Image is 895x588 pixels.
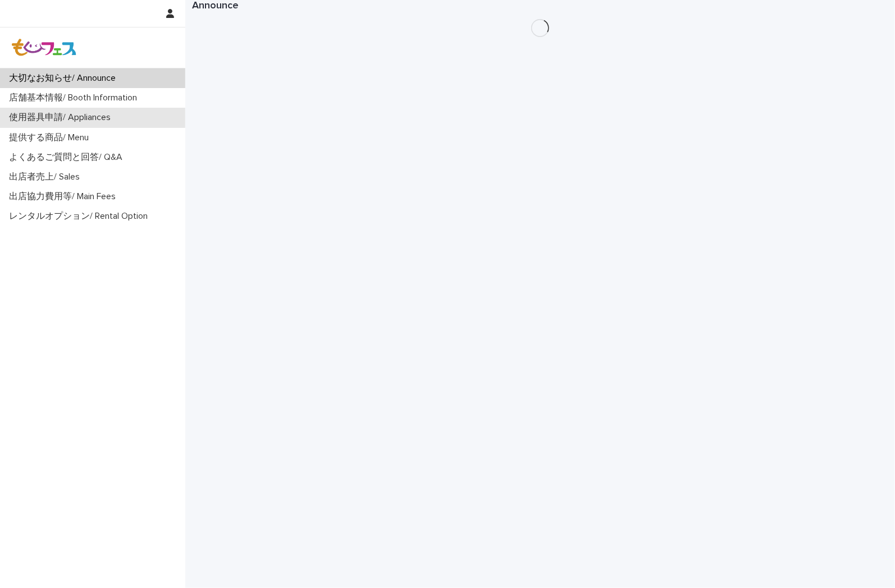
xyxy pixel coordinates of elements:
[4,112,120,123] p: 使用器具申請/ Appliances
[4,152,131,163] p: よくあるご質問と回答/ Q&A
[4,73,125,84] p: 大切なお知らせ/ Announce
[9,36,80,59] img: Z8gcrWHQVC4NX3Wf4olx
[4,211,157,222] p: レンタルオプション/ Rental Option
[4,93,146,103] p: 店舗基本情報/ Booth Information
[4,132,98,143] p: 提供する商品/ Menu
[4,172,89,182] p: 出店者売上/ Sales
[4,191,125,202] p: 出店協力費用等/ Main Fees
